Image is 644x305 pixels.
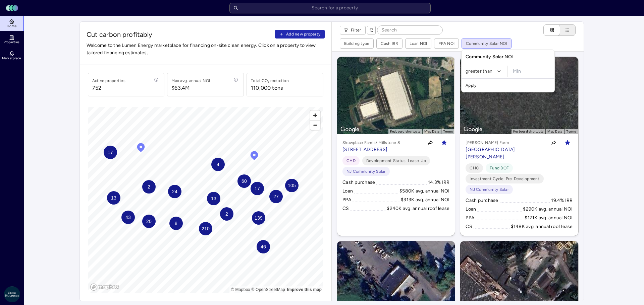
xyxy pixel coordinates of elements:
a: Map feedback [287,287,322,292]
div: Community Solar NOI [463,51,553,63]
a: Mapbox logo [90,283,119,291]
button: Zoom in [310,110,320,120]
button: Zoom out [310,120,320,130]
button: Apply [463,80,553,91]
button: greater than [463,66,504,77]
span: greater than [466,68,492,75]
a: OpenStreetMap [251,287,285,292]
input: minimum [510,66,553,77]
a: Mapbox [231,287,250,292]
